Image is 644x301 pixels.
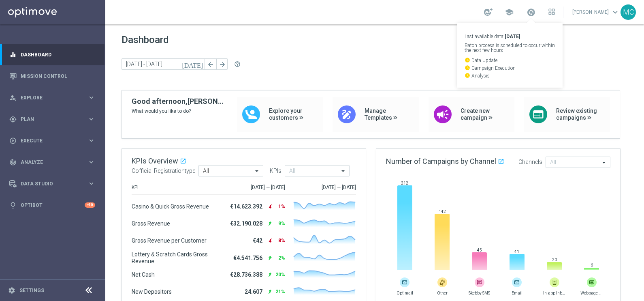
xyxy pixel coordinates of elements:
[9,137,87,144] div: Execute
[87,180,95,187] i: keyboard_arrow_right
[465,73,470,78] i: watch_later
[526,6,536,19] a: Last available data:[DATE] Batch process is scheduled to occur within the next few hours watch_la...
[9,116,87,123] div: Plan
[9,73,96,80] button: Mission Control
[9,52,96,58] button: equalizer Dashboard
[9,116,96,123] button: gps_fixed Plan keyboard_arrow_right
[9,202,96,209] button: lightbulb Optibot +10
[9,137,17,144] i: play_circle_outline
[9,180,87,187] div: Data Studio
[87,115,95,123] i: keyboard_arrow_right
[8,287,15,294] i: settings
[9,116,17,123] i: gps_fixed
[9,94,17,101] i: person_search
[9,65,95,87] div: Mission Control
[21,138,87,143] span: Execute
[465,57,470,63] i: watch_later
[9,159,96,166] button: track_changes Analyze keyboard_arrow_right
[465,57,555,63] p: Data Update
[9,159,17,166] i: track_changes
[465,73,555,78] p: Analysis
[465,65,555,71] p: Campaign Execution
[87,137,95,144] i: keyboard_arrow_right
[9,94,87,101] div: Explore
[85,202,95,208] div: +10
[9,44,95,65] div: Dashboard
[571,6,621,18] a: [PERSON_NAME]keyboard_arrow_down
[9,138,96,144] button: play_circle_outline Execute keyboard_arrow_right
[465,34,555,39] p: Last available data:
[21,194,85,216] a: Optibot
[505,34,520,39] strong: [DATE]
[9,95,96,101] button: person_search Explore keyboard_arrow_right
[465,43,555,53] p: Batch process is scheduled to occur within the next few hours
[19,288,44,293] a: Settings
[465,65,470,71] i: watch_later
[87,94,95,101] i: keyboard_arrow_right
[21,160,87,165] span: Analyze
[21,181,87,186] span: Data Studio
[9,194,95,216] div: Optibot
[9,181,96,187] button: Data Studio keyboard_arrow_right
[87,158,95,166] i: keyboard_arrow_right
[21,117,87,122] span: Plan
[505,8,514,17] span: school
[9,159,87,166] div: Analyze
[9,51,17,58] i: equalizer
[621,4,636,20] div: MC
[9,202,17,209] i: lightbulb
[21,44,95,65] a: Dashboard
[611,8,620,17] span: keyboard_arrow_down
[21,65,95,87] a: Mission Control
[21,95,87,100] span: Explore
